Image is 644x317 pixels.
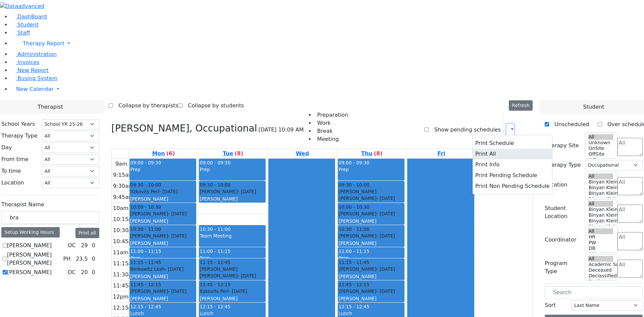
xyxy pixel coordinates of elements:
[529,124,533,135] div: Delete
[65,242,78,250] div: OC
[338,226,369,232] span: 10:30 - 11:00
[588,201,613,207] option: All
[338,210,404,217] div: [PERSON_NAME]
[376,266,395,272] span: - [DATE]
[112,304,139,312] div: 12:15pm
[473,181,552,192] button: Print Non Pending Schedule
[588,251,613,257] option: AH
[588,234,613,240] option: HR
[588,279,613,284] option: Declines
[588,224,613,229] option: Binyan Klein 2
[545,236,576,244] label: Coordinator
[7,242,52,250] label: [PERSON_NAME]
[436,149,446,158] a: August 29, 2025
[112,271,139,279] div: 11:30am
[200,226,230,232] span: 10:30 - 11:00
[200,295,265,302] div: [PERSON_NAME]
[38,103,63,111] span: Therapist
[112,237,139,246] div: 10:45am
[130,288,196,295] div: [PERSON_NAME]
[338,295,404,302] div: [PERSON_NAME]
[112,293,130,301] div: 12pm
[588,196,613,202] option: Binyan Klein 2
[112,193,135,201] div: 9:45am
[130,273,196,280] div: [PERSON_NAME]
[16,86,54,92] span: New Calendar
[376,233,395,239] span: - [DATE]
[1,120,35,128] label: School Years
[200,196,265,202] div: [PERSON_NAME]
[114,160,129,168] div: 9am
[338,273,404,280] div: [PERSON_NAME]
[200,249,230,254] span: 11:00 - 11:15
[618,260,643,278] textarea: Search
[588,146,613,151] option: OnSite
[338,249,369,254] span: 11:00 - 11:15
[200,188,265,195] div: [PERSON_NAME]
[473,170,552,181] button: Print Pending Schedule
[130,266,196,272] div: Berkowitz Leah
[338,259,369,266] span: 11:15 - 11:45
[11,30,30,36] a: Staff
[1,144,12,152] label: Day
[517,124,520,136] div: Report
[112,204,130,212] div: 10am
[338,188,404,202] div: [PERSON_NAME] [PERSON_NAME]
[7,268,52,276] label: [PERSON_NAME]
[294,149,310,158] a: August 27, 2025
[549,119,589,130] label: Unscheduled
[11,51,57,57] a: Administration
[168,288,186,294] span: - [DATE]
[11,59,40,65] a: Invoices
[200,288,265,295] div: Itzkovits Perl
[338,288,404,295] div: [PERSON_NAME]
[91,255,97,263] div: 0
[182,100,244,111] label: Collapse by students
[588,134,613,140] option: All
[376,288,395,294] span: - [DATE]
[200,232,265,239] div: Team Meeting
[1,227,60,237] div: Setup Working Hours
[473,159,552,170] button: Print Info
[130,249,161,254] span: 11:00 - 11:15
[588,262,613,267] option: Academic Support
[74,255,89,263] div: 23.5
[229,288,247,294] span: - [DATE]
[130,304,161,309] span: 12:15 - 12:45
[113,100,178,111] label: Collapse by therapists
[65,268,78,276] div: OC
[338,255,404,261] div: Prep
[130,310,196,317] div: Lunch
[618,177,643,195] textarea: Search
[588,185,613,191] option: Binyan Klein 4
[11,21,39,28] a: Student
[165,266,183,272] span: - [DATE]
[545,259,581,275] label: Program Type
[200,160,230,165] span: 09:00 - 09:30
[338,160,369,165] span: 09:00 - 09:30
[315,119,348,127] li: Work
[91,268,97,276] div: 0
[588,218,613,224] option: Binyan Klein 3
[374,150,382,158] label: (8)
[112,226,139,234] div: 10:30am
[60,255,73,263] div: PH
[200,281,230,288] span: 11:45 - 12:15
[588,173,613,179] option: All
[168,233,186,239] span: - [DATE]
[588,191,613,196] option: Binyan Klein 3
[17,21,39,28] span: Student
[338,240,404,247] div: [PERSON_NAME]
[258,126,304,134] span: [DATE] 10:09 AM
[360,149,384,158] a: August 28, 2025
[234,150,243,158] label: (8)
[91,242,97,250] div: 0
[159,189,178,194] span: - [DATE]
[545,142,579,150] label: Therapy Site
[11,75,57,82] a: Busing System
[200,166,265,173] div: Prep
[130,232,196,239] div: [PERSON_NAME]
[17,75,57,82] span: Busing System
[588,267,613,273] option: Deceased
[11,83,644,96] a: New Calendar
